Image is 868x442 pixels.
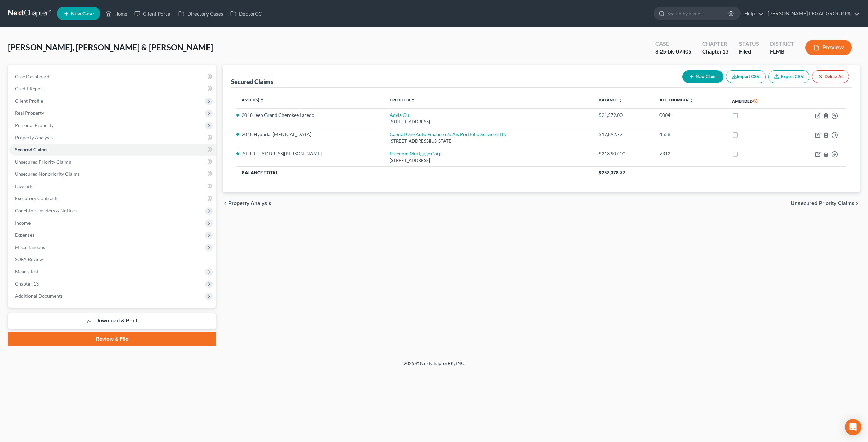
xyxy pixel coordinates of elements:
[8,332,216,346] a: Review & File
[15,208,77,213] span: Codebtors Insiders & Notices
[9,83,216,95] a: Credit Report
[655,40,691,48] div: Case
[15,86,44,91] span: Credit Report
[739,48,759,56] div: Filed
[15,183,33,189] span: Lawsuits
[390,138,588,144] div: [STREET_ADDRESS][US_STATE]
[15,195,58,201] span: Executory Contracts
[8,313,216,329] a: Download & Print
[223,201,228,206] i: chevron_left
[702,40,728,48] div: Chapter
[854,201,860,206] i: chevron_right
[15,232,34,238] span: Expenses
[812,70,849,83] button: Delete All
[599,131,649,138] div: $17,892.77
[15,293,63,299] span: Additional Documents
[15,159,71,165] span: Unsecured Priority Claims
[726,70,766,83] button: Import CSV
[241,360,627,372] div: 2025 © NextChapterBK, INC
[15,244,45,250] span: Miscellaneous
[9,156,216,168] a: Unsecured Priority Claims
[741,7,764,20] a: Help
[227,7,265,20] a: DebtorCC
[727,93,787,109] th: Amended
[390,97,415,102] a: Creditor unfold_more
[791,201,860,206] button: Unsecured Priority Claims chevron_right
[599,150,649,157] div: $213,907.00
[845,419,861,435] div: Open Intercom Messenger
[131,7,175,20] a: Client Portal
[242,112,379,119] li: 2018 Jeep Grand Cherokee Laredo
[175,7,227,20] a: Directory Cases
[15,269,38,274] span: Means Test
[805,40,852,55] button: Preview
[9,144,216,156] a: Secured Claims
[689,98,693,102] i: unfold_more
[15,147,47,152] span: Secured Claims
[764,7,860,20] a: [PERSON_NAME] LEGAL GROUP PA
[228,201,271,206] span: Property Analysis
[9,131,216,144] a: Property Analysis
[390,131,508,137] a: Capital One Auto Finance c/o Ais Portfolio Services, LLC
[411,98,415,102] i: unfold_more
[15,98,43,104] span: Client Profile
[223,201,271,206] button: chevron_left Property Analysis
[770,48,794,56] div: FLMB
[702,48,728,56] div: Chapter
[236,167,593,179] th: Balance Total
[659,97,693,102] a: Acct Number unfold_more
[9,192,216,205] a: Executory Contracts
[71,11,94,16] span: New Case
[667,7,729,20] input: Search by name...
[599,170,625,175] span: $253,378.77
[791,201,854,206] span: Unsecured Priority Claims
[682,70,723,83] button: New Claim
[15,110,44,116] span: Real Property
[15,281,39,287] span: Chapter 13
[15,73,50,79] span: Case Dashboard
[242,97,264,102] a: Asset(s) unfold_more
[231,78,273,86] div: Secured Claims
[655,48,691,56] div: 8:25-bk-07405
[659,131,722,138] div: 4558
[390,112,409,118] a: Advia Cu
[770,40,794,48] div: District
[768,70,809,83] a: Export CSV
[618,98,623,102] i: unfold_more
[242,131,379,138] li: 2018 Hyundai [MEDICAL_DATA]
[8,42,213,52] span: [PERSON_NAME], [PERSON_NAME] & [PERSON_NAME]
[9,168,216,180] a: Unsecured Nonpriority Claims
[599,97,623,102] a: Balance unfold_more
[102,7,131,20] a: Home
[659,112,722,119] div: 0004
[15,134,53,140] span: Property Analysis
[242,150,379,157] li: [STREET_ADDRESS][PERSON_NAME]
[9,180,216,192] a: Lawsuits
[722,48,728,55] span: 13
[260,98,264,102] i: unfold_more
[739,40,759,48] div: Status
[15,256,43,262] span: SOFA Review
[390,157,588,164] div: [STREET_ADDRESS]
[599,112,649,119] div: $21,579.00
[390,119,588,125] div: [STREET_ADDRESS]
[15,220,31,226] span: Income
[659,150,722,157] div: 7312
[9,253,216,266] a: SOFA Review
[15,171,80,177] span: Unsecured Nonpriority Claims
[9,70,216,83] a: Case Dashboard
[15,122,54,128] span: Personal Property
[390,151,442,156] a: Freedom Mortgage Corp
